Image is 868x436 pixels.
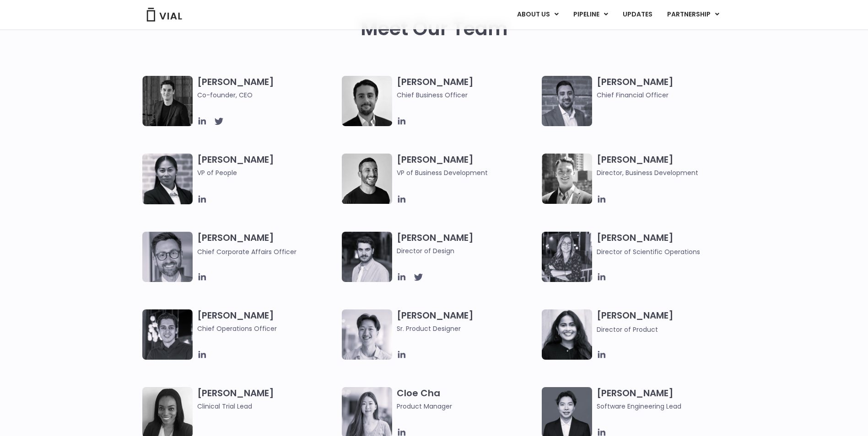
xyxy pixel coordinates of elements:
[342,232,392,282] img: Headshot of smiling man named Albert
[660,7,727,22] a: PARTNERSHIPMenu Toggle
[197,232,338,257] h3: [PERSON_NAME]
[342,76,392,126] img: A black and white photo of a man in a suit holding a vial.
[142,76,193,126] img: A black and white photo of a man in a suit attending a Summit.
[397,246,537,256] span: Director of Design
[597,401,737,411] span: Software Engineering Lead
[566,7,615,22] a: PIPELINEMenu Toggle
[597,154,737,178] h3: [PERSON_NAME]
[361,18,508,40] h2: Meet Our Team
[197,401,338,411] span: Clinical Trial Lead
[197,247,297,256] span: Chief Corporate Affairs Officer
[397,387,537,411] h3: Cloe Cha
[397,90,537,100] span: Chief Business Officer
[397,309,537,334] h3: [PERSON_NAME]
[597,168,737,178] span: Director, Business Development
[397,232,537,256] h3: [PERSON_NAME]
[397,401,537,411] span: Product Manager
[597,309,737,335] h3: [PERSON_NAME]
[597,247,700,256] span: Director of Scientific Operations
[397,168,537,178] span: VP of Business Development
[342,154,392,204] img: A black and white photo of a man smiling.
[197,154,338,191] h3: [PERSON_NAME]
[197,324,338,334] span: Chief Operations Officer
[542,232,592,282] img: Headshot of smiling woman named Sarah
[397,324,537,334] span: Sr. Product Designer
[542,154,592,204] img: A black and white photo of a smiling man in a suit at ARVO 2023.
[197,90,338,100] span: Co-founder, CEO
[597,76,737,100] h3: [PERSON_NAME]
[397,154,537,178] h3: [PERSON_NAME]
[142,232,193,282] img: Paolo-M
[597,325,658,334] span: Director of Product
[542,309,592,360] img: Smiling woman named Dhruba
[197,309,338,334] h3: [PERSON_NAME]
[197,76,338,100] h3: [PERSON_NAME]
[142,309,193,360] img: Headshot of smiling man named Josh
[397,76,537,100] h3: [PERSON_NAME]
[597,232,737,257] h3: [PERSON_NAME]
[597,90,737,100] span: Chief Financial Officer
[342,309,392,360] img: Brennan
[615,7,659,22] a: UPDATES
[510,7,566,22] a: ABOUT USMenu Toggle
[197,387,338,411] h3: [PERSON_NAME]
[146,8,183,21] img: Vial Logo
[142,154,193,204] img: Catie
[597,387,737,411] h3: [PERSON_NAME]
[197,168,338,178] span: VP of People
[542,76,592,126] img: Headshot of smiling man named Samir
